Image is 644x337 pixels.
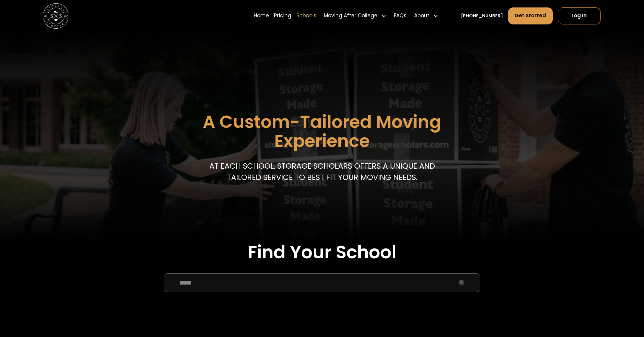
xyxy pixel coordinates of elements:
div: Moving After College [321,7,389,25]
a: Schools [296,7,316,25]
a: FAQs [394,7,406,25]
h2: Find Your School [94,242,550,263]
div: About [414,12,429,20]
a: Get Started [508,7,553,24]
img: Storage Scholars main logo [43,3,69,29]
p: At each school, storage scholars offers a unique and tailored service to best fit your Moving needs. [206,160,437,183]
a: [PHONE_NUMBER] [461,13,503,19]
form: School Select Form [94,273,550,321]
a: Log In [558,7,601,24]
div: Moving After College [324,12,377,20]
a: Pricing [274,7,291,25]
div: About [411,7,441,25]
a: Home [254,7,269,25]
h1: A Custom-Tailored Moving Experience [170,112,474,151]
